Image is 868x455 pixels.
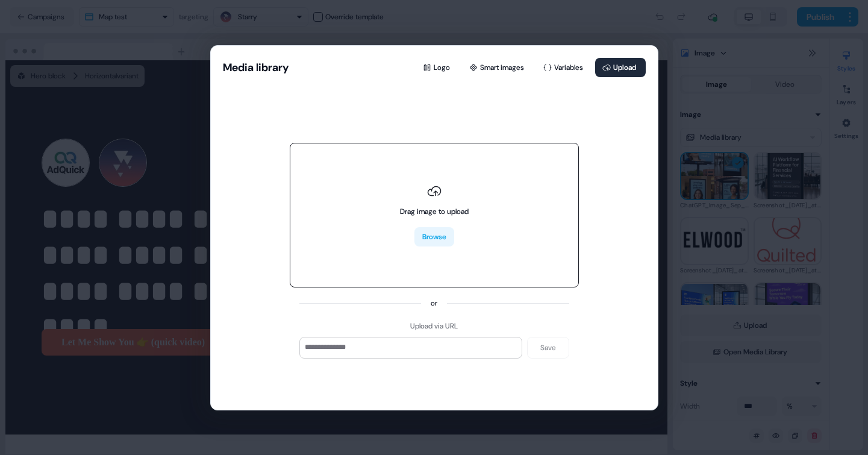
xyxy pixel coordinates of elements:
[462,58,534,77] button: Smart images
[431,297,437,309] div: or
[595,58,646,77] button: Upload
[223,60,289,75] button: Media library
[536,58,593,77] button: Variables
[414,227,454,246] button: Browse
[400,206,469,218] div: Drag image to upload
[410,320,458,332] div: Upload via URL
[416,58,460,77] button: Logo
